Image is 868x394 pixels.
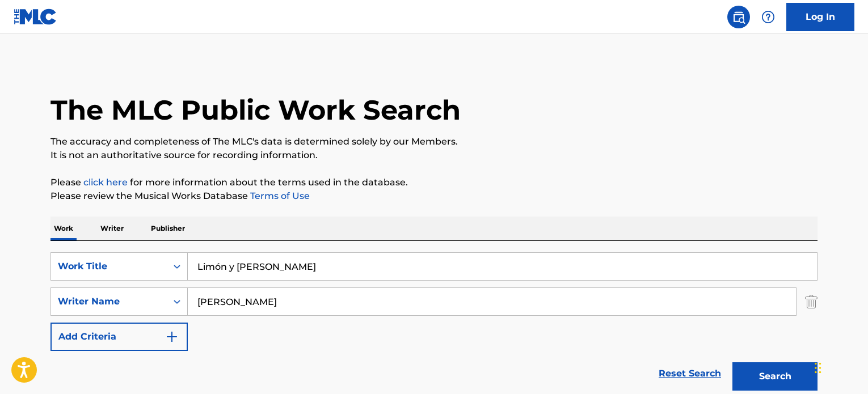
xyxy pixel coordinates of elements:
img: MLC Logo [14,9,57,25]
a: Reset Search [653,361,727,386]
img: help [761,10,775,24]
p: The accuracy and completeness of The MLC's data is determined solely by our Members. [50,135,818,149]
div: Work Title [58,260,160,273]
iframe: Chat Widget [811,340,868,394]
p: Please review the Musical Works Database [50,189,818,203]
img: Delete Criterion [805,287,818,316]
div: Help [757,6,779,28]
p: Publisher [148,217,188,240]
p: Please for more information about the terms used in the database. [50,176,818,189]
p: It is not an authoritative source for recording information. [50,149,818,162]
img: search [732,10,745,24]
div: Writer Name [58,295,160,308]
img: 9d2ae6d4665cec9f34b9.svg [165,330,179,344]
h1: The MLC Public Work Search [50,93,461,127]
button: Search [732,362,818,391]
button: Add Criteria [50,323,188,351]
a: Log In [786,3,854,31]
a: Public Search [727,6,750,28]
div: Drag [815,351,821,385]
p: Writer [97,217,127,240]
a: Terms of Use [248,190,310,201]
a: click here [83,177,128,188]
p: Work [50,217,77,240]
